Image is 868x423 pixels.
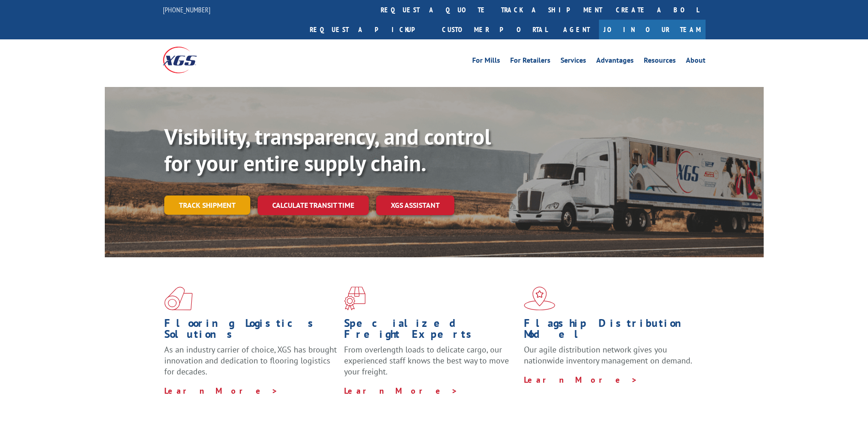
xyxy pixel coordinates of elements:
[258,195,369,215] a: Calculate transit time
[344,287,366,310] img: xgs-icon-focused-on-flooring-red
[344,385,458,396] a: Learn More >
[164,318,337,344] h1: Flooring Logistics Solutions
[344,344,517,385] p: From overlength loads to delicate cargo, our experienced staff knows the best way to move your fr...
[164,344,337,377] span: As an industry carrier of choice, XGS has brought innovation and dedication to flooring logistics...
[561,57,586,67] a: Services
[644,57,676,67] a: Resources
[524,318,697,344] h1: Flagship Distribution Model
[524,344,692,366] span: Our agile distribution network gives you nationwide inventory management on demand.
[686,57,706,67] a: About
[303,20,435,39] a: Request a pickup
[599,20,706,39] a: Join Our Team
[524,374,638,385] a: Learn More >
[554,20,599,39] a: Agent
[164,122,491,177] b: Visibility, transparency, and control for your entire supply chain.
[435,20,554,39] a: Customer Portal
[164,385,278,396] a: Learn More >
[510,57,550,67] a: For Retailers
[344,318,517,344] h1: Specialized Freight Experts
[472,57,500,67] a: For Mills
[596,57,634,67] a: Advantages
[163,5,210,14] a: [PHONE_NUMBER]
[524,287,555,310] img: xgs-icon-flagship-distribution-model-red
[376,195,454,215] a: XGS ASSISTANT
[164,195,250,215] a: Track shipment
[164,287,193,310] img: xgs-icon-total-supply-chain-intelligence-red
